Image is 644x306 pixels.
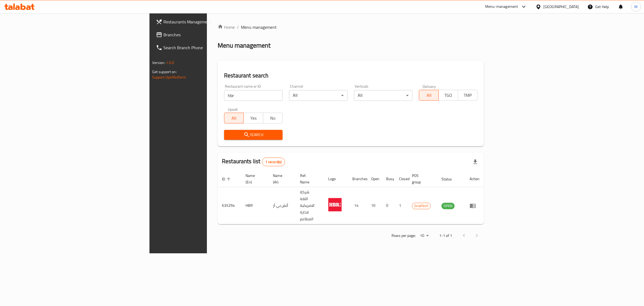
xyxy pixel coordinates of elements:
[224,72,477,80] h2: Restaurant search
[395,187,408,224] td: 1
[300,172,317,185] span: Ref. Name
[382,171,395,187] th: Busy
[265,114,280,122] span: No
[485,3,518,10] div: Menu-management
[470,202,480,209] div: Menu
[391,232,416,239] p: Rows per page:
[163,44,253,51] span: Search Branch Phone
[224,90,283,101] input: Search for restaurant name or ID..
[243,113,263,123] button: Yes
[246,172,262,185] span: Name (En)
[152,28,257,41] a: Branches
[224,130,283,140] button: Search
[634,4,638,10] span: M
[439,232,452,239] p: 1-1 of 1
[224,113,244,123] button: All
[441,91,456,99] span: TGO
[421,91,436,99] span: All
[228,107,238,111] label: Upsell
[460,91,475,99] span: TMP
[166,59,174,66] span: 1.0.0
[296,187,324,224] td: شركة الثقة الامريكية لادارة المطاعم
[367,187,382,224] td: 10
[458,90,477,101] button: TMP
[469,155,482,168] div: Export file
[465,171,484,187] th: Action
[348,171,367,187] th: Branches
[418,232,431,240] div: Rows per page:
[163,31,253,38] span: Branches
[441,176,459,182] span: Status
[228,131,278,138] span: Search
[328,198,342,211] img: HBR
[441,203,455,209] span: OPEN
[412,203,430,209] span: GrubTech
[218,24,484,30] nav: breadcrumb
[382,187,395,224] td: 0
[152,15,257,28] a: Restaurants Management
[324,171,348,187] th: Logo
[222,157,285,166] h2: Restaurants list
[354,90,412,101] div: All
[412,172,431,185] span: POS group
[543,4,579,10] div: [GEOGRAPHIC_DATA]
[218,171,484,224] table: enhanced table
[273,172,290,185] span: Name (Ar)
[152,68,177,75] span: Get support on:
[163,19,253,25] span: Restaurants Management
[152,74,186,81] a: Support.OpsPlatform
[269,187,296,224] td: أتش بي أر
[348,187,367,224] td: 14
[263,113,283,123] button: No
[289,90,347,101] div: All
[222,176,232,182] span: ID
[423,84,436,88] label: Delivery
[226,114,241,122] span: All
[152,41,257,54] a: Search Branch Phone
[438,90,458,101] button: TGO
[395,171,408,187] th: Closed
[419,90,438,101] button: All
[241,24,277,30] span: Menu management
[441,203,455,209] div: OPEN
[246,114,261,122] span: Yes
[262,159,285,165] span: 1 record(s)
[367,171,382,187] th: Open
[152,59,165,66] span: Version:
